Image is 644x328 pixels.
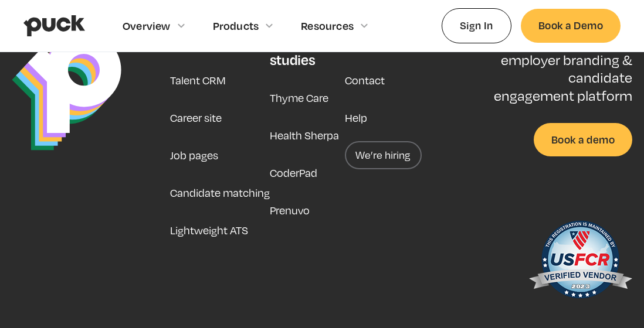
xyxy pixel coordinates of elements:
a: Talent CRM [170,66,226,94]
div: Overview [123,19,171,32]
a: Book a Demo [521,9,621,42]
a: Book a demo [534,123,632,156]
a: Contact [345,66,385,94]
a: Career site [170,104,222,132]
img: Puck Logo [12,33,121,151]
a: CoderPad [270,159,317,187]
a: Help [345,104,367,132]
a: Candidate matching [170,179,270,207]
a: Job pages [170,141,218,169]
div: Products [213,19,259,32]
img: US Federal Contractor Registration System for Award Management Verified Vendor Seal [528,215,632,309]
p: Puck is the #1 employer branding & candidate engagement platform [486,33,633,104]
a: Health Sherpa [270,121,339,149]
div: Resources [301,19,354,32]
a: Sign In [442,8,511,43]
a: Lightweight ATS [170,216,248,244]
a: We’re hiring [345,141,422,169]
a: Prenuvo [270,196,310,224]
a: Thyme Care [270,84,328,112]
